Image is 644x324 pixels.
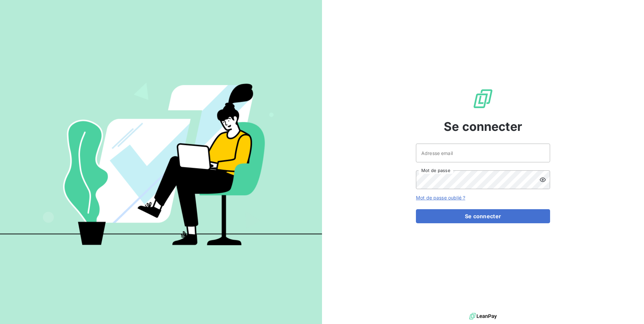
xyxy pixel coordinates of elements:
button: Se connecter [416,209,550,223]
input: placeholder [416,144,550,162]
img: logo [469,311,497,321]
a: Mot de passe oublié ? [416,195,465,200]
img: Logo LeanPay [472,88,494,109]
span: Se connecter [444,117,522,136]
